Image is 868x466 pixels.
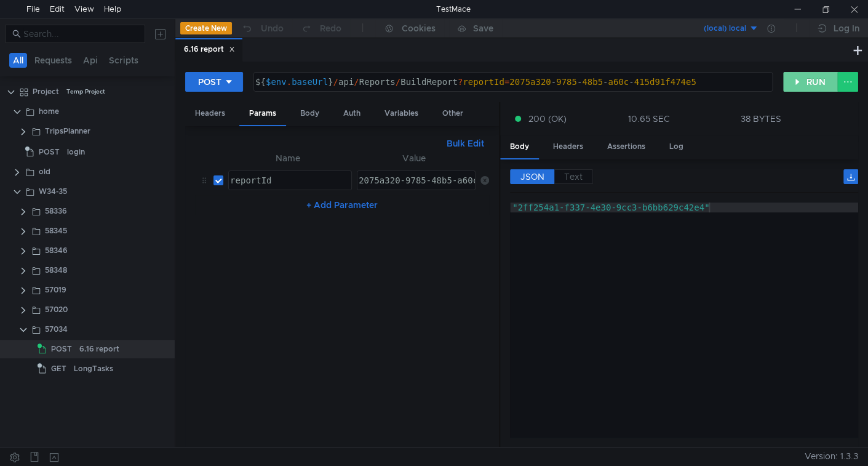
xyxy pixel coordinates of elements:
button: Redo [292,19,350,38]
button: Create New [180,22,232,34]
div: Auth [333,102,370,125]
div: Headers [543,135,593,158]
div: Save [473,24,493,33]
div: old [39,163,50,181]
button: + Add Parameter [301,198,383,212]
button: Api [79,53,102,68]
div: 58345 [45,222,67,240]
div: 57019 [45,281,66,299]
span: 200 (OK) [528,112,567,126]
button: Requests [31,53,76,68]
input: Search... [23,27,138,41]
button: RUN [783,72,838,92]
div: 58336 [45,202,67,220]
span: POST [39,143,60,161]
span: POST [51,340,72,358]
div: 6.16 report [184,43,235,56]
div: Temp Project [66,82,105,101]
div: Headers [185,102,235,125]
div: 6.16 report [79,340,119,358]
th: Name [223,151,352,166]
th: Value [352,151,476,166]
button: POST [185,72,243,92]
button: Undo [232,19,292,38]
div: 58348 [45,261,67,279]
div: Project [33,82,59,101]
div: W34-35 [39,182,67,201]
div: 57034 [45,320,68,339]
div: Other [432,102,473,125]
button: Bulk Edit [442,136,489,151]
div: Params [239,102,286,126]
span: JSON [520,171,544,182]
span: Text [564,171,583,182]
div: login [67,143,85,161]
div: home [39,102,59,121]
span: GET [51,360,66,378]
div: Log In [834,21,859,36]
div: POST [198,75,221,89]
div: 58346 [45,241,68,260]
div: Body [290,102,329,125]
span: Version: 1.3.3 [805,448,858,465]
div: Log [659,135,693,158]
button: Scripts [105,53,142,68]
button: (local) local [673,18,759,38]
div: 57020 [45,300,68,319]
div: Undo [261,21,284,36]
div: (local) local [704,23,746,34]
button: All [9,53,27,68]
div: 10.65 SEC [627,113,669,124]
div: Redo [320,21,341,36]
div: Body [500,135,539,159]
div: Variables [375,102,428,125]
div: 38 BYTES [741,113,781,124]
div: LongTasks [74,360,113,378]
div: Cookies [402,21,436,36]
div: Assertions [597,135,655,158]
div: TripsPlanner [45,122,90,140]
